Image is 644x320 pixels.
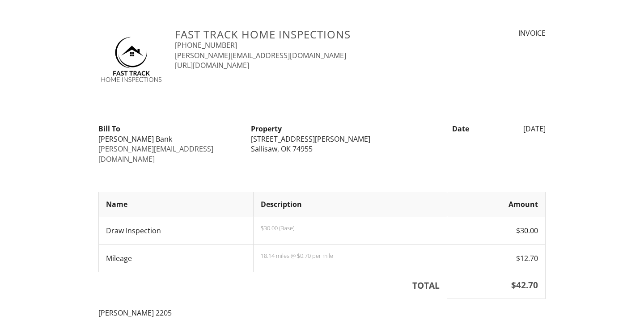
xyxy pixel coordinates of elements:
[175,40,237,50] a: [PHONE_NUMBER]
[175,28,431,40] h3: Fast Track Home Inspections
[251,124,282,134] strong: Property
[475,124,551,134] div: [DATE]
[98,144,213,164] a: [PERSON_NAME][EMAIL_ADDRESS][DOMAIN_NAME]
[251,144,393,154] div: Sallisaw, OK 74955
[398,124,475,134] div: Date
[99,217,254,244] td: Draw Inspection
[254,192,447,217] th: Description
[447,244,546,272] td: $12.70
[99,192,254,217] th: Name
[175,51,346,60] a: [PERSON_NAME][EMAIL_ADDRESS][DOMAIN_NAME]
[99,272,447,299] th: TOTAL
[447,272,546,299] th: $42.70
[99,244,254,272] td: Mileage
[98,308,546,318] p: [PERSON_NAME] 2205
[98,134,240,144] div: [PERSON_NAME] Bank
[98,28,164,94] img: Fast%20Track%20Inspections%20Logo-3.png
[442,28,546,38] div: INVOICE
[447,217,546,244] td: $30.00
[447,192,546,217] th: Amount
[251,134,393,144] div: [STREET_ADDRESS][PERSON_NAME]
[261,224,440,232] p: $30.00 (Base)
[261,252,440,259] div: 18.14 miles @ $0.70 per mile
[98,124,120,134] strong: Bill To
[175,60,249,70] a: [URL][DOMAIN_NAME]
